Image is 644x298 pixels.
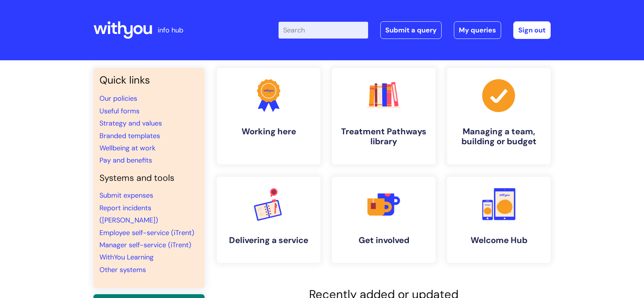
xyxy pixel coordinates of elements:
[158,24,183,36] p: info hub
[99,253,154,262] a: WithYou Learning
[99,119,162,128] a: Strategy and values
[223,127,314,137] h4: Working here
[447,177,551,263] a: Welcome Hub
[279,21,551,39] div: | -
[380,21,442,39] a: Submit a query
[99,94,137,103] a: Our policies
[99,156,152,165] a: Pay and benefits
[99,173,199,184] h4: Systems and tools
[99,228,194,237] a: Employee self-service (iTrent)
[338,235,429,245] h4: Get involved
[217,68,320,164] a: Working here
[338,127,429,147] h4: Treatment Pathways library
[332,68,436,164] a: Treatment Pathways library
[99,265,146,274] a: Other systems
[447,68,551,164] a: Managing a team, building or budget
[332,177,436,263] a: Get involved
[99,240,191,250] a: Manager self-service (iTrent)
[99,191,153,200] a: Submit expenses
[453,235,545,245] h4: Welcome Hub
[99,203,158,225] a: Report incidents ([PERSON_NAME])
[99,131,160,140] a: Branded templates
[454,21,501,39] a: My queries
[99,106,139,116] a: Useful forms
[99,143,155,153] a: Wellbeing at work
[513,21,551,39] a: Sign out
[99,74,199,86] h3: Quick links
[223,235,314,245] h4: Delivering a service
[279,22,368,39] input: Search
[217,177,320,263] a: Delivering a service
[453,127,545,147] h4: Managing a team, building or budget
